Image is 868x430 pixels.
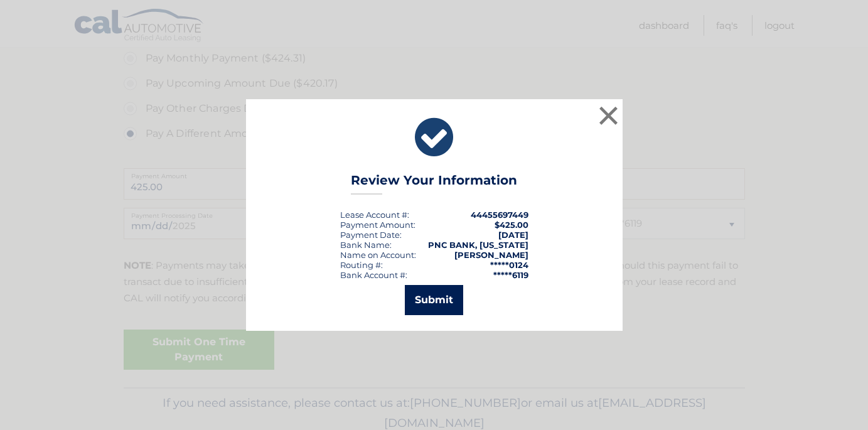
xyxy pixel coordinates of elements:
div: Bank Account #: [340,270,407,280]
div: : [340,230,402,240]
h3: Review Your Information [351,173,517,195]
button: × [596,103,621,128]
div: Lease Account #: [340,210,409,220]
div: Payment Amount: [340,220,415,230]
span: Payment Date [340,230,400,240]
button: Submit [405,285,463,315]
div: Routing #: [340,260,383,270]
span: [DATE] [498,230,528,240]
strong: 44455697449 [471,210,528,220]
div: Name on Account: [340,250,416,260]
strong: [PERSON_NAME] [454,250,528,260]
strong: PNC BANK, [US_STATE] [428,240,528,250]
div: Bank Name: [340,240,392,250]
span: $425.00 [495,220,528,230]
